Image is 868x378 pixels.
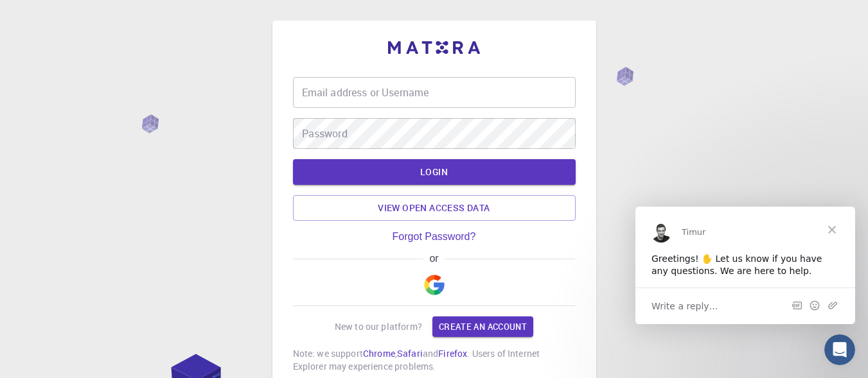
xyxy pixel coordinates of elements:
iframe: Intercom live chat [824,334,855,365]
a: Safari [397,347,423,359]
p: New to our platform? [335,320,422,333]
a: Forgot Password? [393,231,476,243]
a: Create an account [432,316,533,337]
a: Firefox [438,347,467,359]
span: or [423,253,445,264]
img: Google [424,275,445,295]
button: LOGIN [293,159,576,185]
a: Chrome [363,347,395,359]
iframe: Intercom live chat message [635,207,855,324]
a: View open access data [293,195,576,221]
p: Note: we support , and . Users of Internet Explorer may experience problems. [293,347,576,373]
